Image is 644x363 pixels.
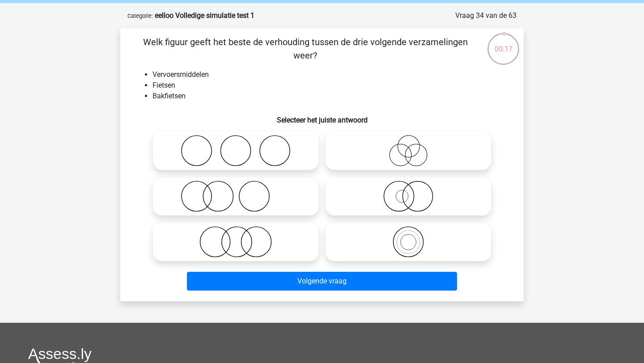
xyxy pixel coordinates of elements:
[155,11,254,20] strong: eelloo Volledige simulatie test 1
[135,35,476,62] p: Welk figuur geeft het beste de verhouding tussen de drie volgende verzamelingen weer?
[153,69,509,80] li: Vervoersmiddelen
[153,80,509,91] li: Fietsen
[455,10,517,21] div: Vraag 34 van de 63
[153,91,509,101] li: Bakfietsen
[135,109,509,124] h6: Selecteer het juiste antwoord
[187,272,458,291] button: Volgende vraag
[127,13,153,19] small: Categorie:
[487,32,520,55] div: 00:17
